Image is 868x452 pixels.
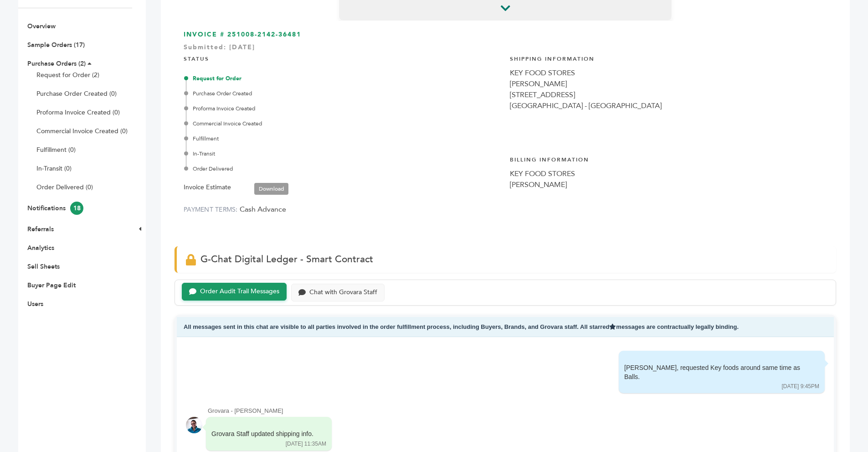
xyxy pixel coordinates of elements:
[184,182,231,193] label: Invoice Estimate
[186,74,501,83] div: Request for Order
[309,289,377,296] div: Chat with Grovara Staff
[510,89,827,100] div: [STREET_ADDRESS]
[186,135,501,143] div: Fulfillment
[184,205,238,214] label: PAYMENT TERMS:
[36,108,120,117] a: Proforma Invoice Created (0)
[186,104,501,113] div: Proforma Invoice Created
[36,183,93,192] a: Order Delivered (0)
[27,59,86,68] a: Purchase Orders (2)
[177,317,834,338] div: All messages sent in this chat are visible to all parties involved in the order fulfillment proce...
[186,119,501,128] div: Commercial Invoice Created
[200,253,373,266] span: G-Chat Digital Ledger - Smart Contract
[27,300,43,308] a: Users
[36,145,76,154] a: Fulfillment (0)
[186,165,501,173] div: Order Delivered
[208,407,825,415] div: Grovara - [PERSON_NAME]
[27,281,76,290] a: Buyer Page Edit
[186,89,501,98] div: Purchase Order Created
[211,430,313,439] div: Grovara Staff updated shipping info.
[254,183,288,195] a: Download
[36,71,99,79] a: Request for Order (2)
[240,204,286,214] span: Cash Advance
[186,150,501,158] div: In-Transit
[70,202,83,215] span: 18
[200,288,279,296] div: Order Audit Trail Messages
[184,30,827,39] h3: INVOICE # 251008-2142-36481
[27,262,60,271] a: Sell Sheets
[510,78,827,89] div: [PERSON_NAME]
[184,43,827,57] div: Submitted: [DATE]
[624,364,806,381] div: [PERSON_NAME], requested Key foods around same time as Balls.
[36,164,72,173] a: In-Transit (0)
[27,225,54,234] a: Referrals
[510,149,827,168] h4: Billing Information
[510,48,827,68] h4: Shipping Information
[27,204,83,213] a: Notifications18
[286,440,326,448] div: [DATE] 11:35AM
[27,244,54,252] a: Analytics
[184,48,501,68] h4: STATUS
[27,22,56,31] a: Overview
[36,89,117,98] a: Purchase Order Created (0)
[510,179,827,190] div: [PERSON_NAME]
[27,41,85,49] a: Sample Orders (17)
[36,127,128,135] a: Commercial Invoice Created (0)
[510,168,827,179] div: KEY FOOD STORES
[510,68,827,78] div: KEY FOOD STORES
[510,100,827,111] div: [GEOGRAPHIC_DATA] - [GEOGRAPHIC_DATA]
[782,383,819,390] div: [DATE] 9:45PM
